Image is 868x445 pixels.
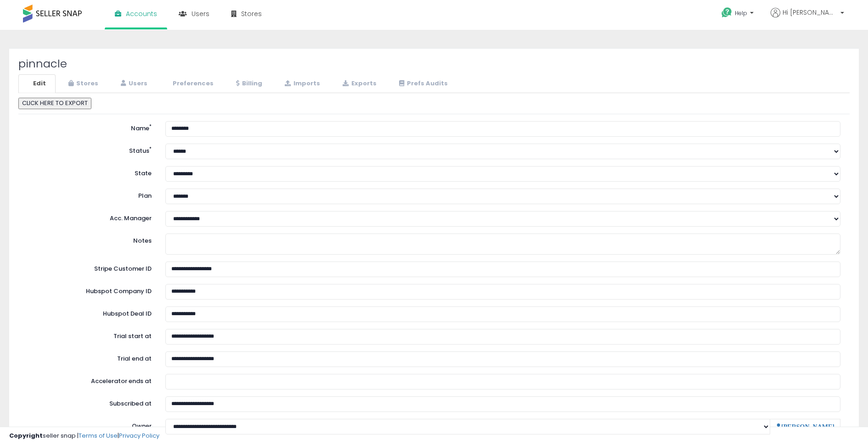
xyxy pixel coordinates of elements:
[783,8,838,17] span: Hi [PERSON_NAME]
[21,374,158,386] label: Accelerator ends at
[21,284,158,296] label: Hubspot Company ID
[21,261,158,273] label: Stripe Customer ID
[735,9,747,17] span: Help
[21,234,158,245] label: Notes
[771,8,844,28] a: Hi [PERSON_NAME]
[721,7,733,18] i: Get Help
[21,396,158,408] label: Subscribed at
[21,329,158,341] label: Trial start at
[387,74,457,93] a: Prefs Audits
[18,74,56,93] a: Edit
[56,74,108,93] a: Stores
[119,431,159,440] a: Privacy Policy
[18,98,91,109] button: CLICK HERE TO EXPORT
[21,144,158,156] label: Status
[331,74,386,93] a: Exports
[273,74,330,93] a: Imports
[224,74,272,93] a: Billing
[21,166,158,178] label: State
[79,431,118,440] a: Terms of Use
[132,422,152,431] label: Owner
[776,423,834,430] a: [PERSON_NAME]
[9,432,159,440] div: seller snap | |
[126,9,157,18] span: Accounts
[192,9,209,18] span: Users
[9,431,43,440] strong: Copyright
[21,121,158,133] label: Name
[21,306,158,318] label: Hubspot Deal ID
[18,58,850,70] h2: pinnacle
[241,9,262,18] span: Stores
[109,74,157,93] a: Users
[21,189,158,200] label: Plan
[21,211,158,223] label: Acc. Manager
[21,351,158,363] label: Trial end at
[158,74,223,93] a: Preferences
